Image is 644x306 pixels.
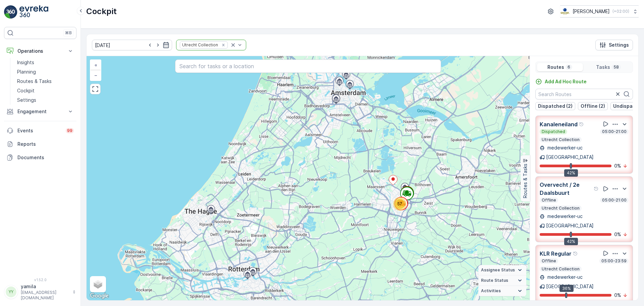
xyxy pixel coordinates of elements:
span: + [94,62,97,68]
div: 42% [564,238,578,245]
button: Dispatched (2) [535,102,575,110]
div: Help Tooltip Icon [573,251,578,256]
summary: Assignee Status [478,265,526,275]
p: ⌘B [65,30,72,36]
p: Planning [17,69,36,75]
p: Cockpit [86,6,117,17]
p: Settings [17,97,36,103]
input: dd/mm/yyyy [92,40,172,50]
div: 36% [559,285,574,292]
button: [PERSON_NAME](+02:00) [560,5,639,17]
p: Tasks [596,64,610,71]
p: Overvecht / 2e Daalsbuurt [540,181,592,197]
p: ( +02:00 ) [612,9,629,14]
p: [EMAIL_ADDRESS][DOMAIN_NAME] [21,290,69,301]
p: [PERSON_NAME] [573,8,610,15]
a: Planning [14,67,76,77]
a: Routes & Tasks [14,77,76,86]
p: 58 [613,64,620,70]
p: 6 [567,64,571,70]
span: − [94,72,98,78]
div: Help Tooltip Icon [579,122,584,127]
button: Settings [595,40,633,50]
p: Reports [17,141,74,147]
a: Zoom Out [91,70,101,80]
p: [GEOGRAPHIC_DATA] [546,154,594,161]
div: Remove Utrecht Collection [220,42,227,48]
p: Cockpit [17,87,35,94]
p: Utrecht Collection [541,206,580,211]
a: Documents [4,151,76,164]
p: Offline (2) [581,103,605,110]
p: Offline [541,198,557,203]
p: Utrecht Collection [541,137,580,142]
div: Help Tooltip Icon [594,186,599,191]
p: Insights [17,59,34,66]
p: medewerker-uc [546,274,583,280]
a: Layers [91,277,105,292]
img: logo [4,5,17,19]
p: Utrecht Collection [541,266,580,272]
p: Settings [609,42,629,48]
span: Assignee Status [481,267,515,273]
div: 42% [564,169,578,177]
div: YY [6,287,16,297]
p: Events [17,127,62,134]
p: Add Ad Hoc Route [545,78,587,85]
img: logo_light-DOdMpM7g.png [19,5,48,19]
a: Insights [14,58,76,67]
a: Events99 [4,124,76,137]
a: Reports [4,137,76,151]
p: Documents [17,154,74,161]
button: Offline (2) [578,102,608,110]
button: YYyamila[EMAIL_ADDRESS][DOMAIN_NAME] [4,283,76,301]
a: Zoom In [91,60,101,70]
summary: Activities [478,286,526,296]
a: Add Ad Hoc Route [535,78,587,85]
p: 05:00-21:00 [601,129,627,134]
p: 05:00-21:00 [601,198,627,203]
p: [GEOGRAPHIC_DATA] [546,222,594,229]
p: 99 [67,128,72,133]
p: Dispatched (2) [538,103,573,110]
img: Google [88,292,110,300]
div: Utrecht Collection [180,42,219,48]
p: yamila [21,283,69,290]
a: Cockpit [14,86,76,95]
p: medewerker-uc [546,213,583,220]
a: Open this area in Google Maps (opens a new window) [88,292,110,300]
input: Search for tasks or a location [175,59,441,73]
p: medewerker-uc [546,144,583,151]
p: Offline [541,258,557,264]
p: Dispatched [541,129,566,134]
button: Engagement [4,105,76,118]
span: v 1.52.0 [4,278,76,282]
p: Routes & Tasks [522,164,529,198]
span: Route Status [481,278,508,283]
p: [GEOGRAPHIC_DATA] [546,283,594,290]
p: Engagement [17,108,63,115]
a: Settings [14,95,76,105]
img: basis-logo_rgb2x.png [560,8,570,15]
div: 57 [393,197,407,211]
p: Routes & Tasks [17,78,52,85]
p: 0 % [614,292,621,299]
button: Operations [4,44,76,58]
p: 0 % [614,231,621,238]
span: 57 [397,201,402,206]
input: Search Routes [535,89,633,99]
p: Operations [17,48,63,54]
p: Kanaleneiland [540,120,578,128]
p: KLR Regular [540,250,572,258]
p: 05:00-23:59 [601,258,627,264]
p: 0 % [614,163,621,169]
summary: Route Status [478,275,526,286]
span: Activities [481,288,501,294]
p: Routes [547,64,564,71]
